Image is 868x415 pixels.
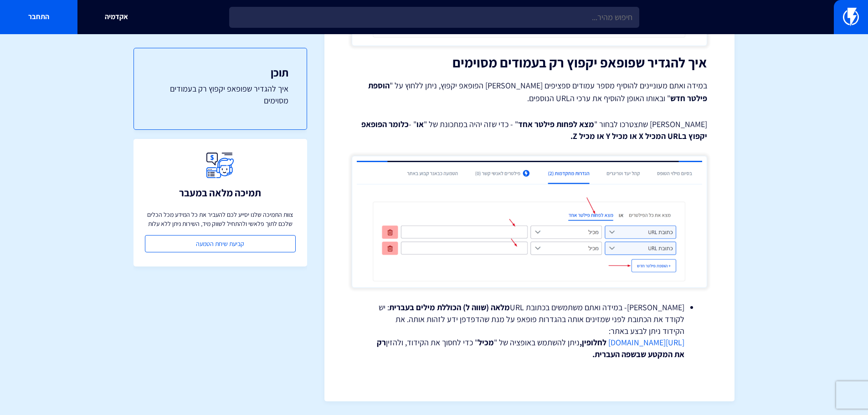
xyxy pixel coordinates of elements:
li: [PERSON_NAME]- במידה ואתם משתמשים בכתובת URL : יש לקודד את הכתובת לפני שמזינים אותה בהגדרות פופאפ... [375,302,684,360]
strong: בעברית [389,302,414,313]
strong: רק את המקטע שבשפה העברית. [377,337,684,359]
p: צוות התמיכה שלנו יסייע לכם להעביר את כל המידע מכל הכלים שלכם לתוך פלאשי ולהתחיל לשווק מיד, השירות... [145,210,296,228]
strong: או [416,119,424,129]
strong: מלאה (שווה ל) הכוללת מילים [416,302,510,313]
a: איך להגדיר שפופאפ יקפוץ רק בעמודים מסוימים [152,83,288,106]
p: במידה ואתם מעוניינים להוסיף מספר עמודים ספציפים [PERSON_NAME] הפופאפ יקפוץ, ניתן ללחוץ על " " ובא... [352,79,707,105]
strong: הוספת פילטר חדש [368,80,707,103]
h3: תמיכה מלאה במעבר [179,187,261,198]
strong: לחלופין, [580,337,606,348]
h3: תוכן [152,67,288,78]
p: [PERSON_NAME] שתצטרכו לבחור " " - כדי שזה יהיה במתכונת של " " - [352,118,707,142]
a: קביעת שיחת הטמעה [145,235,296,252]
strong: כלומר הפופאפ יקפוץ בURL המכיל X או מכיל Y או מכיל Z. [361,119,707,141]
input: חיפוש מהיר... [229,7,639,28]
strong: מכיל [478,337,494,348]
strong: מצא לפחות פילטר אחד [518,119,594,129]
a: [URL][DOMAIN_NAME] [608,337,684,348]
h2: איך להגדיר שפופאפ יקפוץ רק בעמודים מסוימים [352,55,707,70]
